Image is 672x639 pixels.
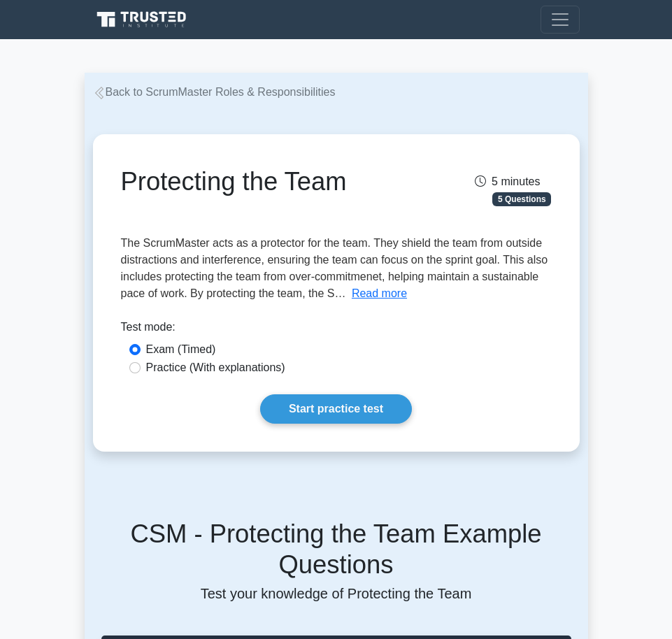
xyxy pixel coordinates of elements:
[121,319,552,341] div: Test mode:
[121,166,403,197] h1: Protecting the Team
[260,394,412,424] a: Start practice test
[146,359,285,376] label: Practice (With explanations)
[93,86,336,98] a: Back to ScrumMaster Roles & Responsibilities
[492,192,551,206] span: 5 Questions
[121,237,548,299] span: The ScrumMaster acts as a protector for the team. They shield the team from outside distractions ...
[475,175,540,187] span: 5 minutes
[101,519,571,580] h5: CSM - Protecting the Team Example Questions
[101,585,571,602] p: Test your knowledge of Protecting the Team
[541,6,580,34] button: Toggle navigation
[146,341,216,358] label: Exam (Timed)
[352,285,407,302] button: Read more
